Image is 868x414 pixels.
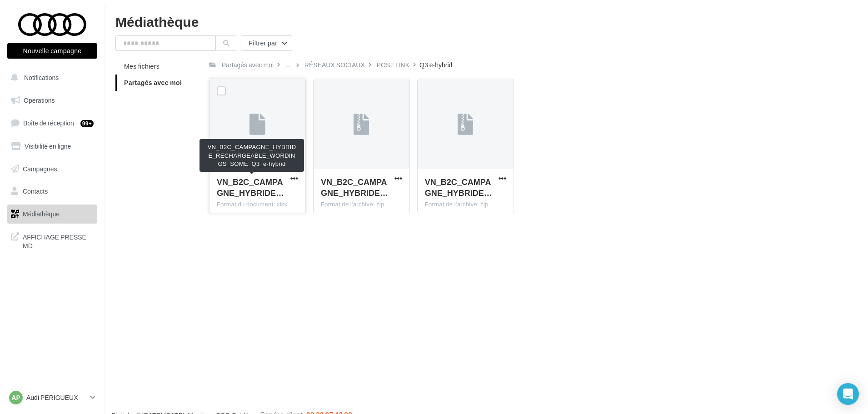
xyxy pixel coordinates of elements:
[5,91,99,110] a: Opérations
[7,43,97,59] button: Nouvelle campagne
[26,393,87,402] p: Audi PERIGUEUX
[124,62,160,70] span: Mes fichiers
[222,60,274,70] div: Partagés avec moi
[321,200,402,209] div: Format de l'archive: zip
[25,142,71,150] span: Visibilité en ligne
[217,177,284,198] span: VN_B2C_CAMPAGNE_HYBRIDE_RECHARGEABLE_WORDINGS_SOME_Q3_e-hybrid
[124,79,182,86] span: Partagés avec moi
[23,119,74,127] span: Boîte de réception
[419,60,452,70] div: Q3 e-hybrid
[5,205,99,224] a: Médiathèque
[425,200,506,209] div: Format de l'archive: zip
[23,231,94,250] span: AFFICHAGE PRESSE MD
[5,68,95,87] button: Notifications
[23,210,60,218] span: Médiathèque
[11,393,20,402] span: AP
[304,60,365,70] div: RÉSEAUX SOCIAUX
[23,187,48,195] span: Contacts
[284,59,293,71] div: ...
[837,383,859,405] div: Open Intercom Messenger
[7,389,97,406] a: AP Audi PERIGUEUX
[24,74,59,81] span: Notifications
[425,177,492,198] span: VN_B2C_CAMPAGNE_HYBRIDE_RECHARGEABLE_Q3_e-hybrid_PL_1080x1920
[5,137,99,156] a: Visibilité en ligne
[241,35,292,51] button: Filtrer par
[200,139,304,172] div: VN_B2C_CAMPAGNE_HYBRIDE_RECHARGEABLE_WORDINGS_SOME_Q3_e-hybrid
[115,15,857,28] div: Médiathèque
[5,160,99,179] a: Campagnes
[321,177,388,198] span: VN_B2C_CAMPAGNE_HYBRIDE_RECHARGEABLE_Q3_e-hybrid_PL_1080x1080
[23,165,57,172] span: Campagnes
[80,120,94,127] div: 99+
[5,182,99,201] a: Contacts
[5,113,99,133] a: Boîte de réception99+
[217,200,298,209] div: Format du document: xlsx
[5,227,99,254] a: AFFICHAGE PRESSE MD
[24,96,55,104] span: Opérations
[377,60,409,70] div: POST LINK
